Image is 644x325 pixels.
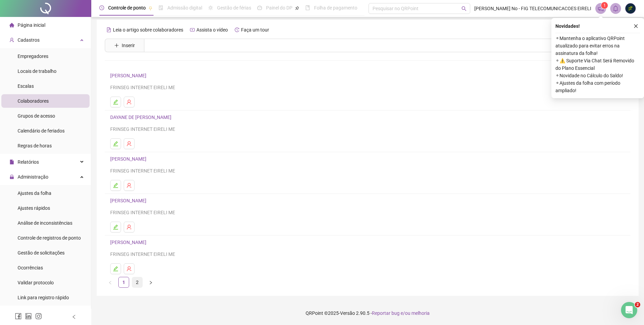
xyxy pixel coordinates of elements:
a: [PERSON_NAME] [110,73,148,78]
button: Inserir [109,40,140,51]
span: left [108,281,112,285]
span: edit [113,266,118,271]
span: close [634,24,638,28]
span: ⚬ Ajustes da folha com período ampliado! [555,79,640,94]
span: ⚬ Novidade no Cálculo do Saldo! [555,72,640,79]
span: user-delete [126,183,132,188]
span: [PERSON_NAME] No - FIG TELECOMUNICACOES EIRELI [474,5,591,12]
span: history [235,27,239,32]
div: FRINSEG INTERNET EIRELI ME [110,209,625,216]
span: Painel do DP [266,5,292,11]
span: Assista o vídeo [196,27,228,33]
span: user-delete [126,266,132,271]
span: home [9,23,14,27]
span: facebook [15,313,22,320]
span: search [461,6,467,11]
span: Locais de trabalho [18,68,56,74]
span: pushpin [148,6,152,10]
span: dashboard [257,5,262,10]
a: DAYANE DE [PERSON_NAME] [110,115,173,120]
span: Ajustes da folha [18,190,51,196]
span: edit [113,141,118,146]
span: Admissão digital [167,5,202,11]
span: ⚬ Mantenha o aplicativo QRPoint atualizado para evitar erros na assinatura da folha! [555,35,640,57]
span: Leia o artigo sobre colaboradores [113,27,183,33]
span: Página inicial [18,22,45,28]
span: Calendário de feriados [18,128,65,134]
span: bell [613,5,619,12]
div: FRINSEG INTERNET EIRELI ME [110,250,625,258]
span: user-delete [126,224,132,230]
span: user-add [9,38,14,42]
a: [PERSON_NAME] [110,156,148,162]
span: file-text [106,27,111,32]
div: FRINSEG INTERNET EIRELI ME [110,125,625,133]
span: youtube [190,27,195,32]
footer: QRPoint © 2025 - 2.90.5 - [91,301,644,325]
span: pushpin [295,6,299,10]
span: edit [113,224,118,230]
button: right [145,277,156,288]
span: lock [9,175,14,179]
span: Gestão de solicitações [18,250,65,256]
span: Escalas [18,83,34,89]
span: user-delete [126,141,132,146]
span: Link para registro rápido [18,295,69,300]
span: notification [598,5,604,12]
span: Folha de pagamento [314,5,357,11]
span: ⚬ ⚠️ Suporte Via Chat Será Removido do Plano Essencial [555,57,640,72]
span: 2 [635,302,640,307]
span: Ajustes rápidos [18,205,50,211]
span: Versão [340,310,355,316]
span: user-delete [126,99,132,105]
span: edit [113,99,118,105]
span: Ocorrências [18,265,43,270]
span: 1 [603,3,606,8]
div: FRINSEG INTERNET EIRELI ME [110,84,625,91]
span: Controle de ponto [108,5,146,11]
span: right [149,281,153,285]
span: Controle de registros de ponto [18,235,81,241]
span: plus [114,43,119,48]
span: edit [113,183,118,188]
span: file [9,160,14,164]
span: Faça um tour [241,27,269,33]
span: Novidades ! [555,22,580,30]
span: Relatórios [18,159,39,165]
span: Empregadores [18,54,48,59]
iframe: Intercom live chat [621,302,637,318]
span: Cadastros [18,37,40,43]
span: Colaboradores [18,98,49,104]
a: [PERSON_NAME] [110,198,148,203]
span: linkedin [25,313,32,320]
span: Reportar bug e/ou melhoria [372,310,430,316]
a: 1 [119,277,129,287]
span: Administração [18,174,48,180]
span: book [305,5,310,10]
li: Página anterior [105,277,116,288]
span: Grupos de acesso [18,113,55,119]
span: Validar protocolo [18,280,54,285]
span: sun [208,5,213,10]
li: 1 [118,277,129,288]
button: left [105,277,116,288]
a: [PERSON_NAME] [110,240,148,245]
div: FRINSEG INTERNET EIRELI ME [110,167,625,175]
span: clock-circle [99,5,104,10]
li: 2 [132,277,143,288]
span: file-done [159,5,163,10]
span: Regras de horas [18,143,52,148]
img: 13237 [625,3,636,14]
li: Próxima página [145,277,156,288]
a: 2 [132,277,142,287]
span: left [72,314,76,319]
span: Gestão de férias [217,5,251,11]
sup: 1 [601,2,608,9]
span: Análise de inconsistências [18,220,72,226]
span: instagram [35,313,42,320]
span: Inserir [122,42,135,49]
